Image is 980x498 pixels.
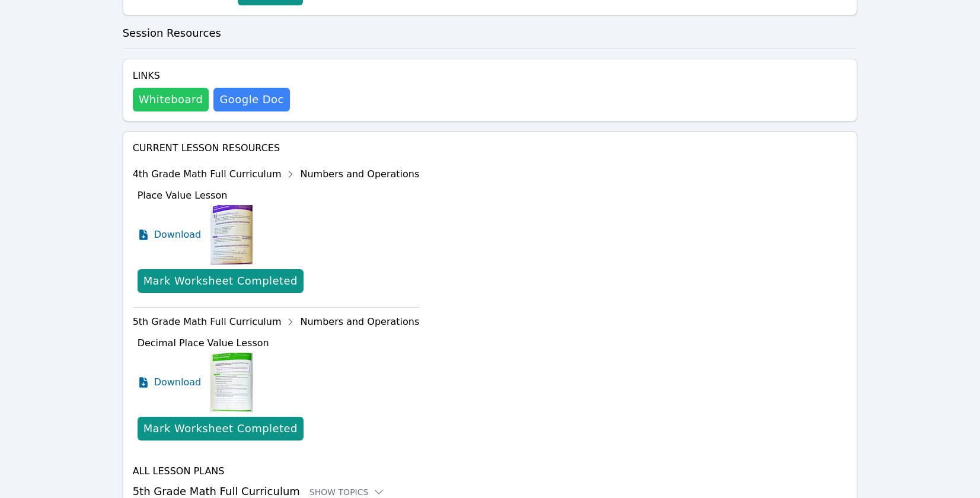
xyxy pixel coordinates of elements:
button: Mark Worksheet Completed [138,417,304,440]
a: Google Doc [213,88,289,111]
span: Place Value Lesson [138,190,228,201]
a: Download [138,205,202,264]
div: Mark Worksheet Completed [143,273,298,289]
a: Download [138,353,202,412]
span: Decimal Place Value Lesson [138,337,269,349]
button: Mark Worksheet Completed [138,269,304,293]
h4: Current Lesson Resources [133,141,848,155]
h4: Links [133,69,290,83]
img: Decimal Place Value Lesson [210,353,253,412]
button: Show Topics [309,486,385,498]
div: 5th Grade Math Full Curriculum Numbers and Operations [133,312,420,331]
div: 4th Grade Math Full Curriculum Numbers and Operations [133,165,420,184]
span: Download [154,228,202,242]
h4: All Lesson Plans [133,464,848,478]
span: Download [154,375,202,390]
div: Mark Worksheet Completed [143,420,298,437]
h3: Session Resources [123,25,858,41]
img: Place Value Lesson [210,205,253,264]
button: Whiteboard [133,88,209,111]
